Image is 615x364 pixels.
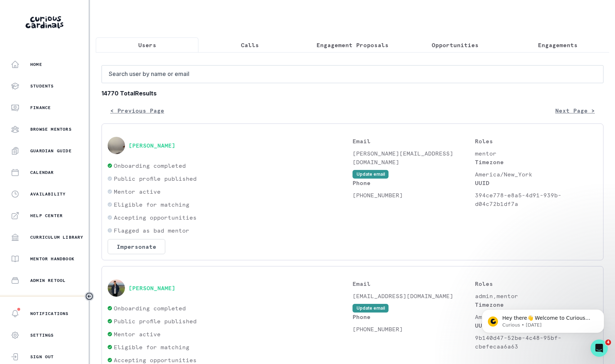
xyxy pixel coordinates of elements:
button: Toggle sidebar [85,292,94,301]
p: Engagements [538,41,578,49]
p: Phone [353,179,475,187]
p: Email [353,279,475,288]
p: 394ce778-e8a5-4d91-939b-d04c72b1df7a [475,191,597,208]
p: Students [30,83,54,89]
p: Accepting opportunities [114,213,197,222]
p: Onboarding completed [114,161,186,170]
button: [PERSON_NAME] [129,284,175,292]
p: Phone [353,313,475,321]
p: [PHONE_NUMBER] [353,325,475,333]
p: Users [138,41,156,49]
p: Admin Retool [30,278,66,283]
button: Next Page > [547,103,603,118]
p: Mentor active [114,187,161,196]
p: [PERSON_NAME][EMAIL_ADDRESS][DOMAIN_NAME] [353,149,475,166]
p: Eligible for matching [114,343,189,351]
p: Roles [475,279,597,288]
p: America/New_York [475,170,597,179]
p: Calendar [30,170,54,175]
p: mentor [475,149,597,158]
p: Availability [30,191,66,197]
p: Opportunities [432,41,479,49]
button: Update email [353,304,389,313]
p: [EMAIL_ADDRESS][DOMAIN_NAME] [353,292,475,300]
p: Public profile published [114,317,197,325]
iframe: Intercom notifications message [471,294,615,345]
p: Mentor active [114,330,161,338]
p: UUID [475,179,597,187]
button: < Previous Page [102,103,173,118]
iframe: Intercom live chat [591,340,608,357]
p: Guardian Guide [30,148,72,154]
p: Calls [241,41,259,49]
p: Sign Out [30,354,54,360]
p: Roles [475,137,597,145]
span: 4 [605,340,611,345]
img: Curious Cardinals Logo [26,16,63,28]
p: Onboarding completed [114,304,186,313]
p: Public profile published [114,174,197,183]
b: 14770 Total Results [102,89,603,98]
p: Home [30,62,42,67]
button: Update email [353,170,389,179]
p: Settings [30,332,54,338]
p: Mentor Handbook [30,256,75,262]
p: Curriculum Library [30,234,84,240]
p: Flagged as bad mentor [114,226,189,235]
p: Eligible for matching [114,200,189,209]
p: admin,mentor [475,292,597,300]
p: [PHONE_NUMBER] [353,191,475,199]
p: Help Center [30,213,63,219]
p: Engagement Proposals [317,41,389,49]
p: Timezone [475,158,597,166]
p: Email [353,137,475,145]
button: Impersonate [108,239,165,254]
p: Finance [30,105,51,111]
p: Browse Mentors [30,126,72,132]
button: [PERSON_NAME] [129,142,175,149]
p: Notifications [30,311,69,316]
